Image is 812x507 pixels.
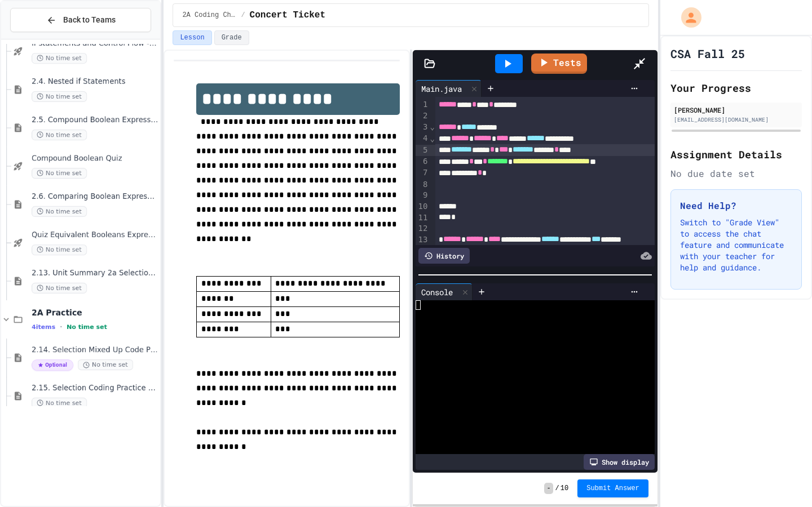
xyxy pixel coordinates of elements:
[416,80,482,97] div: Main.java
[416,122,430,133] div: 3
[416,145,430,156] div: 5
[416,286,458,298] div: Console
[555,484,559,493] span: /
[32,398,87,408] span: No time set
[32,91,87,102] span: No time set
[250,8,325,22] span: Concert Ticket
[416,234,430,246] div: 13
[32,77,158,87] span: 2.4. Nested if Statements
[429,134,435,143] span: Fold line
[32,130,87,140] span: No time set
[416,201,430,212] div: 10
[32,244,87,255] span: No time set
[416,156,430,167] div: 6
[32,206,87,217] span: No time set
[680,217,792,273] p: Switch to "Grade View" to access the chat feature and communicate with your teacher for help and ...
[32,53,87,64] span: No time set
[669,5,704,30] div: My Account
[670,167,802,180] div: No due date set
[32,115,158,125] span: 2.5. Compound Boolean Expressions
[416,223,430,234] div: 12
[60,322,62,331] span: •
[32,39,158,48] span: If statements and Control Flow - Quiz
[416,133,430,144] div: 4
[429,122,435,131] span: Fold line
[416,179,430,190] div: 8
[32,283,87,293] span: No time set
[577,479,648,497] button: Submit Answer
[416,283,473,300] div: Console
[670,46,745,61] h1: CSA Fall 25
[63,14,116,26] span: Back to Teams
[584,454,655,470] div: Show display
[32,154,158,163] span: Compound Boolean Quiz
[10,8,151,32] button: Back to Teams
[173,30,211,45] button: Lesson
[32,384,158,393] span: 2.15. Selection Coding Practice (2.1-2.6)
[586,484,639,493] span: Submit Answer
[544,483,553,494] span: -
[561,484,568,493] span: 10
[674,115,798,124] div: [EMAIL_ADDRESS][DOMAIN_NAME]
[78,359,133,370] span: No time set
[680,199,792,212] h3: Need Help?
[416,83,467,95] div: Main.java
[416,167,430,179] div: 7
[32,359,73,371] span: Optional
[416,212,430,224] div: 11
[214,30,249,45] button: Grade
[182,11,236,20] span: 2A Coding Challenges
[32,308,158,318] span: 2A Practice
[531,54,587,74] a: Tests
[670,80,802,96] h2: Your Progress
[241,11,245,20] span: /
[32,345,158,355] span: 2.14. Selection Mixed Up Code Practice (2.1-2.6)
[32,269,158,278] span: 2.13. Unit Summary 2a Selection (2.1-2.6)
[32,192,158,202] span: 2.6. Comparing Boolean Expressions ([PERSON_NAME] Laws)
[418,248,470,264] div: History
[32,230,158,240] span: Quiz Equivalent Booleans Expressions
[670,146,802,162] h2: Assignment Details
[674,105,798,115] div: [PERSON_NAME]
[67,323,107,331] span: No time set
[32,168,87,179] span: No time set
[32,323,55,331] span: 4 items
[416,99,430,110] div: 1
[416,110,430,122] div: 2
[416,190,430,201] div: 9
